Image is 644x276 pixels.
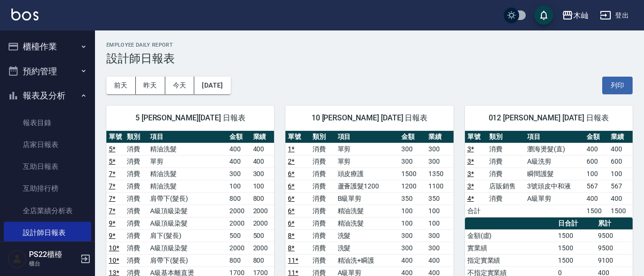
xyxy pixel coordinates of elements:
td: 精油洗髮 [148,168,227,180]
th: 項目 [148,131,227,143]
td: 消費 [124,205,148,217]
td: 精油洗髮 [335,205,399,217]
td: 消費 [124,229,148,242]
th: 日合計 [556,217,596,230]
td: 合計 [465,205,487,217]
td: A級頂級染髮 [148,205,227,217]
a: 全店業績分析表 [4,200,91,222]
td: 1200 [399,180,426,192]
td: 消費 [310,155,335,168]
td: 1500 [556,242,596,254]
td: 9500 [596,229,633,242]
td: 400 [426,254,454,266]
td: 9500 [596,242,633,254]
td: 消費 [310,254,335,266]
td: 300 [426,155,454,168]
td: 500 [227,229,251,242]
th: 金額 [227,131,251,143]
td: A級單剪 [525,192,584,205]
th: 單號 [285,131,310,143]
td: 蘆薈護髮1200 [335,180,399,192]
td: 800 [251,254,275,266]
td: 100 [426,217,454,229]
button: save [534,6,553,25]
td: 300 [426,242,454,254]
td: 單剪 [335,143,399,155]
td: 消費 [310,192,335,205]
td: 消費 [310,217,335,229]
td: 肩帶下(髮長) [148,192,227,205]
td: 消費 [310,242,335,254]
td: A級頂級染髮 [148,242,227,254]
td: 800 [251,192,275,205]
td: 消費 [487,143,525,155]
td: B級單剪 [335,192,399,205]
td: 精油洗+瞬護 [335,254,399,266]
td: 消費 [487,192,525,205]
td: 指定實業績 [465,254,556,266]
td: 567 [584,180,608,192]
td: 100 [227,180,251,192]
h2: Employee Daily Report [106,42,633,48]
th: 累計 [596,217,633,230]
td: 肩帶下(髮長) [148,254,227,266]
h3: 設計師日報表 [106,52,633,65]
td: 100 [399,217,426,229]
td: 2000 [227,205,251,217]
td: 400 [584,192,608,205]
td: 9100 [596,254,633,266]
td: 350 [399,192,426,205]
td: 1500 [556,254,596,266]
td: A級頂級染髮 [148,217,227,229]
td: 瞬間護髮 [525,168,584,180]
img: Logo [11,9,38,20]
td: 400 [227,143,251,155]
div: 木屾 [573,10,588,21]
td: 實業績 [465,242,556,254]
p: 櫃台 [29,259,77,268]
td: 消費 [124,168,148,180]
th: 業績 [251,131,275,143]
button: 報表及分析 [4,83,91,108]
td: 567 [608,180,633,192]
td: 消費 [310,168,335,180]
button: [DATE] [194,77,230,94]
button: 前天 [106,77,136,94]
td: 100 [399,205,426,217]
span: 10 [PERSON_NAME] [DATE] 日報表 [297,113,442,123]
td: 消費 [124,180,148,192]
th: 類別 [124,131,148,143]
td: 2000 [227,217,251,229]
td: 單剪 [335,155,399,168]
td: 2000 [251,217,275,229]
a: 設計師日報表 [4,222,91,244]
td: 1100 [426,180,454,192]
th: 類別 [310,131,335,143]
th: 單號 [106,131,124,143]
td: 洗髮 [335,242,399,254]
a: 互助日報表 [4,156,91,177]
td: 消費 [310,229,335,242]
td: 100 [608,168,633,180]
td: 消費 [124,254,148,266]
img: Person [8,249,27,268]
td: 400 [251,155,275,168]
td: 消費 [124,155,148,168]
td: 400 [608,143,633,155]
td: 3號頭皮中和液 [525,180,584,192]
td: 1500 [584,205,608,217]
button: 櫃檯作業 [4,34,91,59]
td: 肩下(髮長) [148,229,227,242]
td: 800 [227,254,251,266]
td: 300 [399,242,426,254]
a: 報表目錄 [4,112,91,134]
td: 800 [227,192,251,205]
a: 店家日報表 [4,134,91,156]
td: 2000 [251,242,275,254]
td: 300 [227,168,251,180]
th: 項目 [335,131,399,143]
td: 消費 [310,180,335,192]
td: 100 [426,205,454,217]
td: 消費 [310,205,335,217]
td: 400 [584,143,608,155]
